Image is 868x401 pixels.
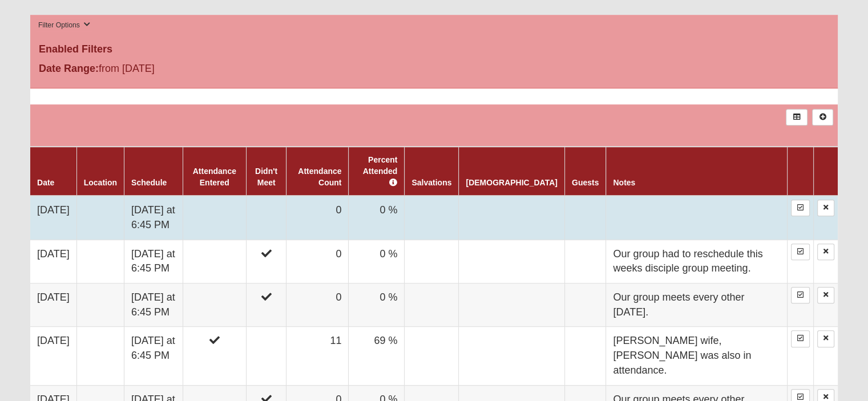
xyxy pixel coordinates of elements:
[35,19,94,31] button: Filter Options
[39,43,829,56] h4: Enabled Filters
[791,244,810,260] a: Enter Attendance
[817,287,834,303] a: Delete
[363,155,398,187] a: Percent Attended
[791,330,810,347] a: Enter Attendance
[349,196,405,240] td: 0 %
[606,240,788,283] td: Our group had to reschedule this weeks disciple group meeting.
[286,327,349,385] td: 11
[30,240,76,283] td: [DATE]
[286,283,349,327] td: 0
[124,283,183,327] td: [DATE] at 6:45 PM
[349,240,405,283] td: 0 %
[606,283,788,327] td: Our group meets every other [DATE].
[349,327,405,385] td: 69 %
[193,167,236,187] a: Attendance Entered
[791,200,810,216] a: Enter Attendance
[124,327,183,385] td: [DATE] at 6:45 PM
[30,327,76,385] td: [DATE]
[405,147,459,196] th: Salvations
[30,61,300,79] div: from [DATE]
[349,283,405,327] td: 0 %
[37,178,54,187] a: Date
[255,167,277,187] a: Didn't Meet
[30,283,76,327] td: [DATE]
[124,196,183,240] td: [DATE] at 6:45 PM
[786,109,807,125] a: Export to Excel
[817,200,834,216] a: Delete
[459,147,564,196] th: [DEMOGRAPHIC_DATA]
[124,240,183,283] td: [DATE] at 6:45 PM
[812,109,833,125] a: Alt+N
[39,61,99,76] label: Date Range:
[613,178,635,187] a: Notes
[791,287,810,303] a: Enter Attendance
[286,196,349,240] td: 0
[131,178,167,187] a: Schedule
[606,327,788,385] td: [PERSON_NAME] wife, [PERSON_NAME] was also in attendance.
[84,178,117,187] a: Location
[298,167,341,187] a: Attendance Count
[564,147,605,196] th: Guests
[30,196,76,240] td: [DATE]
[817,244,834,260] a: Delete
[817,330,834,347] a: Delete
[286,240,349,283] td: 0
